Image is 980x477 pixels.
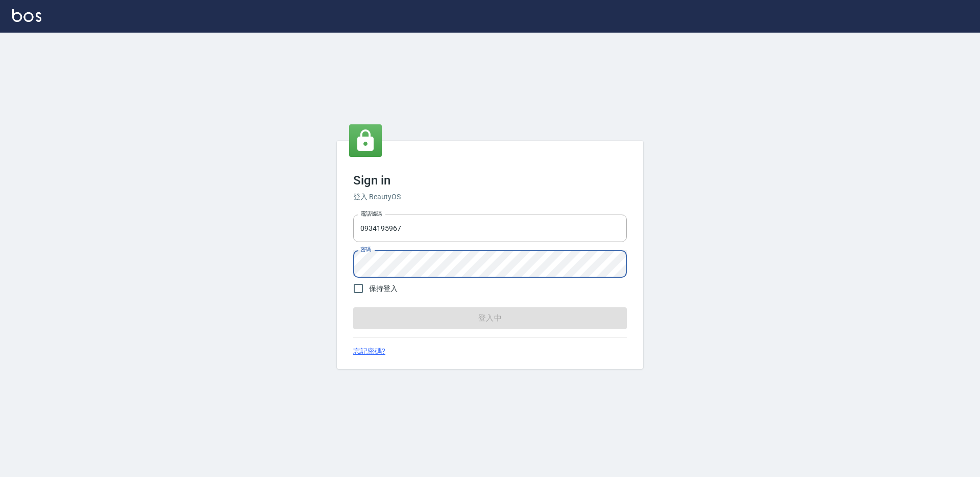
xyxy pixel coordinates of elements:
a: 忘記密碼? [353,346,385,357]
label: 電話號碼 [360,210,382,218]
img: Logo [12,9,41,22]
h3: Sign in [353,173,627,188]
span: 保持登入 [369,283,398,294]
label: 密碼 [360,246,371,253]
h6: 登入 BeautyOS [353,192,627,202]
